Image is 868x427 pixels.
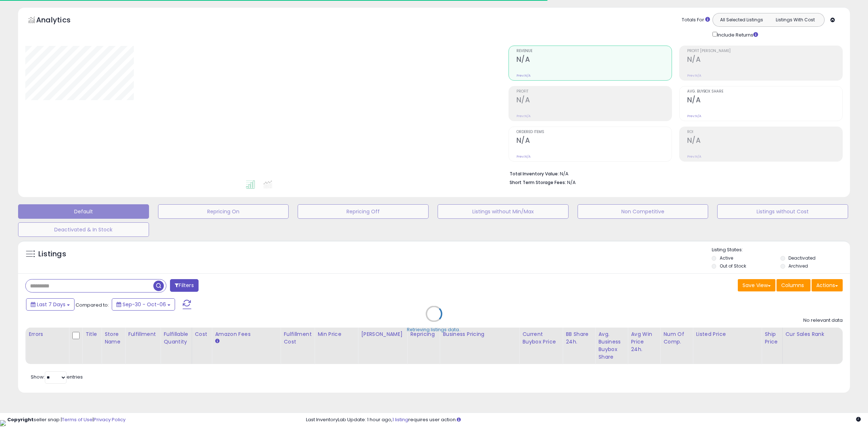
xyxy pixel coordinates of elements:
span: Profit [PERSON_NAME] [687,49,842,53]
b: Total Inventory Value: [510,171,559,177]
div: Last InventoryLab Update: 1 hour ago, requires user action. [306,417,861,423]
span: N/A [567,179,576,186]
span: Ordered Items [516,130,672,134]
i: Click here to read more about un-synced listings. [457,417,461,422]
small: Prev: N/A [516,154,531,159]
button: Repricing On [158,204,289,219]
button: All Selected Listings [715,15,769,25]
span: Avg. Buybox Share [687,90,842,94]
div: Include Returns [707,30,767,38]
small: Prev: N/A [687,114,701,118]
a: Privacy Policy [94,416,125,423]
button: Repricing Off [298,204,429,219]
li: N/A [510,169,837,178]
button: Default [18,204,149,219]
button: Non Competitive [578,204,709,219]
div: Totals For [682,17,710,24]
button: Listings without Min/Max [438,204,569,219]
div: seller snap | | [7,417,125,423]
h2: N/A [687,55,842,65]
small: Prev: N/A [687,154,701,159]
button: Listings without Cost [717,204,848,219]
h2: N/A [516,136,672,146]
span: Profit [516,90,672,94]
small: Prev: N/A [516,73,531,78]
button: Listings With Cost [768,15,822,25]
span: ROI [687,130,842,134]
h2: N/A [516,55,672,65]
small: Prev: N/A [687,73,701,78]
strong: Copyright [7,416,34,423]
b: Short Term Storage Fees: [510,179,566,185]
button: Deactivated & In Stock [18,222,149,237]
small: Prev: N/A [516,114,531,118]
div: Retrieving listings data.. [407,326,461,333]
h2: N/A [687,136,842,146]
a: 1 listing [392,416,408,423]
span: Revenue [516,49,672,53]
a: Terms of Use [62,416,93,423]
h2: N/A [687,96,842,106]
h5: Analytics [36,15,85,27]
h2: N/A [516,96,672,106]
